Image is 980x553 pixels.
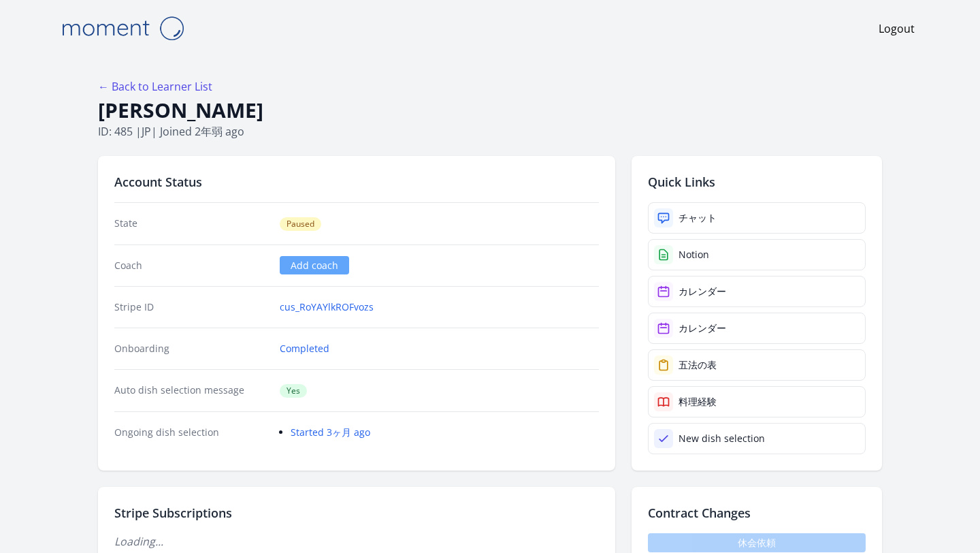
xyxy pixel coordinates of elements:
dt: Ongoing dish selection [114,426,269,439]
p: ID: 485 | | Joined 2年弱 ago [98,123,882,140]
div: New dish selection [679,432,765,445]
img: Moment [54,11,191,46]
h2: Stripe Subscriptions [114,503,599,522]
a: Logout [879,20,915,37]
span: Paused [280,217,321,231]
a: Started 3ヶ月 ago [291,426,370,439]
p: Loading... [114,533,599,550]
a: 五法の表 [648,349,866,381]
a: Completed [280,342,329,355]
a: カレンダー [648,276,866,307]
a: New dish selection [648,423,866,454]
a: チャット [648,202,866,234]
div: カレンダー [679,321,726,335]
a: 料理経験 [648,386,866,417]
a: Add coach [280,256,349,274]
dt: Onboarding [114,342,269,355]
div: カレンダー [679,285,726,298]
span: jp [142,124,151,139]
h2: Contract Changes [648,503,866,522]
div: 料理経験 [679,395,717,409]
dt: Coach [114,259,269,272]
span: 休会依頼 [648,533,866,552]
div: チャット [679,211,717,225]
a: cus_RoYAYlkROFvozs [280,300,374,314]
div: 五法の表 [679,358,717,372]
h2: Account Status [114,172,599,191]
dt: Auto dish selection message [114,383,269,398]
span: Yes [280,384,307,398]
dt: State [114,217,269,231]
h1: [PERSON_NAME] [98,97,882,123]
div: Notion [679,248,709,262]
a: Notion [648,239,866,270]
a: カレンダー [648,313,866,344]
a: ← Back to Learner List [98,79,212,94]
h2: Quick Links [648,172,866,191]
dt: Stripe ID [114,300,269,314]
